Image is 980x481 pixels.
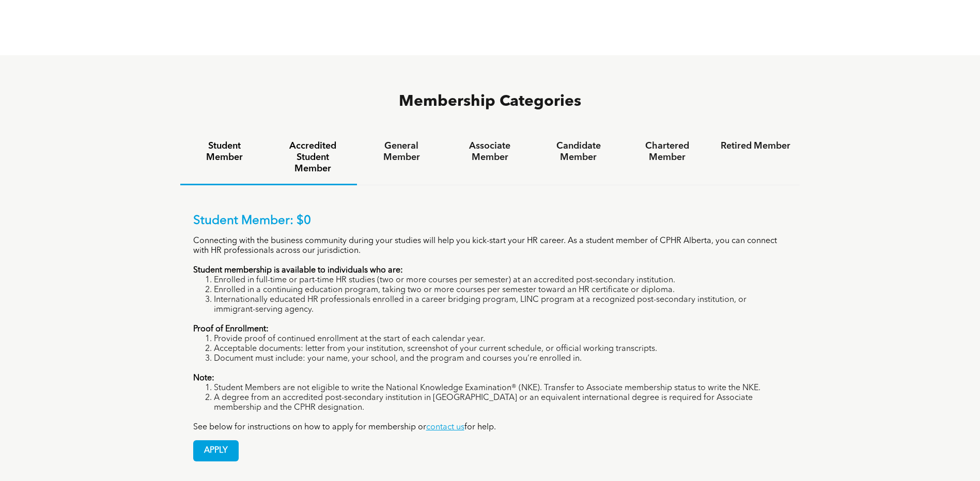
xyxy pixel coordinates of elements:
[214,295,787,315] li: Internationally educated HR professionals enrolled in a career bridging program, LINC program at ...
[366,140,436,163] h4: General Member
[193,266,403,275] strong: Student membership is available to individuals who are:
[214,393,787,413] li: A degree from an accredited post-secondary institution in [GEOGRAPHIC_DATA] or an equivalent inte...
[194,441,238,461] span: APPLY
[193,423,787,432] p: See below for instructions on how to apply for membership or for help.
[193,236,787,256] p: Connecting with the business community during your studies will help you kick-start your HR caree...
[214,344,787,354] li: Acceptable documents: letter from your institution, screenshot of your current schedule, or offic...
[193,374,214,382] strong: Note:
[214,285,787,295] li: Enrolled in a continuing education program, taking two or more courses per semester toward an HR ...
[632,140,702,163] h4: Chartered Member
[214,383,787,393] li: Student Members are not eligible to write the National Knowledge Examination® (NKE). Transfer to ...
[190,140,259,163] h4: Student Member
[214,276,787,285] li: Enrolled in full-time or part-time HR studies (two or more courses per semester) at an accredited...
[543,140,613,163] h4: Candidate Member
[193,325,269,333] strong: Proof of Enrollment:
[399,94,581,109] span: Membership Categories
[214,354,787,364] li: Document must include: your name, your school, and the program and courses you’re enrolled in.
[426,423,464,431] a: contact us
[455,140,525,163] h4: Associate Member
[193,440,239,461] a: APPLY
[278,140,348,174] h4: Accredited Student Member
[721,140,790,152] h4: Retired Member
[214,334,787,344] li: Provide proof of continued enrollment at the start of each calendar year.
[193,214,787,229] p: Student Member: $0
